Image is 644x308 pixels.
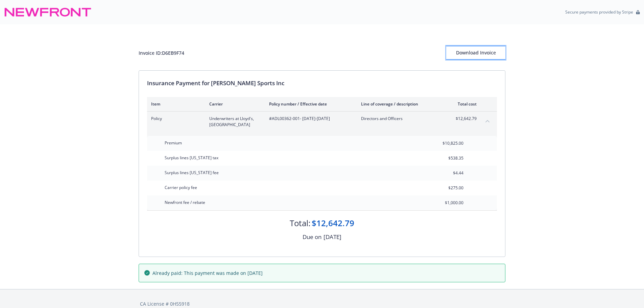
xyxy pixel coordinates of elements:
[209,116,258,128] span: Underwriters at Lloyd's, [GEOGRAPHIC_DATA]
[303,233,321,241] div: Due on
[165,140,182,146] span: Premium
[312,217,354,229] div: $12,642.79
[151,101,198,107] div: Item
[147,112,497,132] div: PolicyUnderwriters at Lloyd's, [GEOGRAPHIC_DATA]#ADL00362-001- [DATE]-[DATE]Directors and Officer...
[424,198,468,208] input: 0.00
[446,46,505,60] button: Download Invoice
[151,116,198,122] span: Policy
[269,101,350,107] div: Policy number / Effective date
[165,185,197,190] span: Carrier policy fee
[424,153,468,163] input: 0.00
[152,269,263,277] span: Already paid: This payment was made on [DATE]
[290,217,310,229] div: Total:
[361,116,440,122] span: Directors and Officers
[165,170,219,175] span: Surplus lines [US_STATE] fee
[324,233,341,241] div: [DATE]
[147,79,497,88] div: Insurance Payment for [PERSON_NAME] Sports Inc
[451,116,477,122] span: $12,642.79
[451,101,477,107] div: Total cost
[269,116,350,122] span: #ADL00362-001 - [DATE]-[DATE]
[424,168,468,178] input: 0.00
[165,199,205,205] span: Newfront fee / rebate
[140,300,504,307] div: CA License # 0H55918
[165,155,218,161] span: Surplus lines [US_STATE] tax
[424,183,468,193] input: 0.00
[565,9,633,15] p: Secure payments provided by Stripe
[139,49,184,56] div: Invoice ID: D6EB9F74
[424,138,468,148] input: 0.00
[446,46,505,59] div: Download Invoice
[209,101,258,107] div: Carrier
[361,101,440,107] div: Line of coverage / description
[482,116,493,126] button: collapse content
